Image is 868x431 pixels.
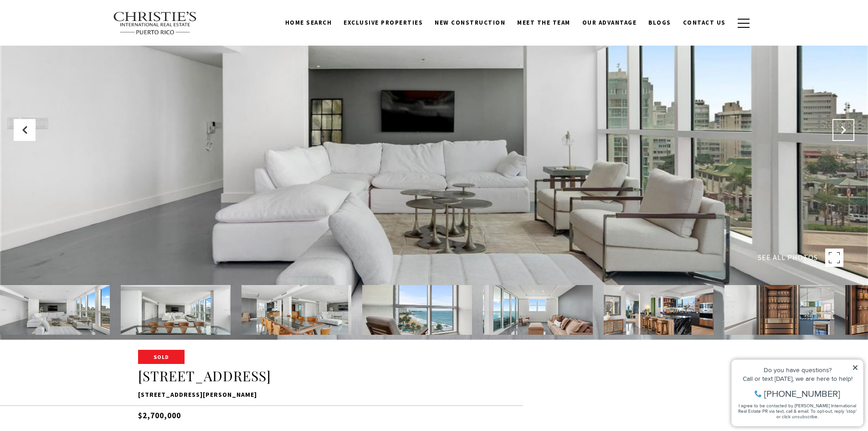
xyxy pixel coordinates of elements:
[429,14,511,31] a: New Construction
[435,19,505,26] span: New Construction
[37,43,113,52] span: [PHONE_NUMBER]
[483,285,593,335] img: 1315 AVENIDA ASHFORD Unit: 801
[10,21,132,27] div: Do you have questions?
[14,119,36,141] button: Previous Slide
[604,285,714,335] img: 1315 AVENIDA ASHFORD Unit: 801
[121,285,231,335] img: 1315 AVENIDA ASHFORD Unit: 801
[648,19,671,26] span: Blogs
[758,252,818,264] span: SEE ALL PHOTOS
[113,11,198,35] img: Christie's International Real Estate text transparent background
[138,405,730,421] h5: $2,700,000
[138,368,730,385] h1: [STREET_ADDRESS]
[724,285,834,335] img: 1315 AVENIDA ASHFORD Unit: 801
[279,14,338,31] a: Home Search
[576,14,643,31] a: Our Advantage
[11,56,130,73] span: I agree to be contacted by [PERSON_NAME] International Real Estate PR via text, call & email. To ...
[832,119,854,141] button: Next Slide
[642,14,677,31] a: Blogs
[582,19,637,26] span: Our Advantage
[10,29,132,36] div: Call or text [DATE], we are here to help!
[138,389,730,400] p: [STREET_ADDRESS][PERSON_NAME]
[362,285,472,335] img: 1315 AVENIDA ASHFORD Unit: 801
[344,19,423,26] span: Exclusive Properties
[338,14,429,31] a: Exclusive Properties
[241,285,351,335] img: 1315 AVENIDA ASHFORD Unit: 801
[511,14,576,31] a: Meet the Team
[683,19,726,26] span: Contact Us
